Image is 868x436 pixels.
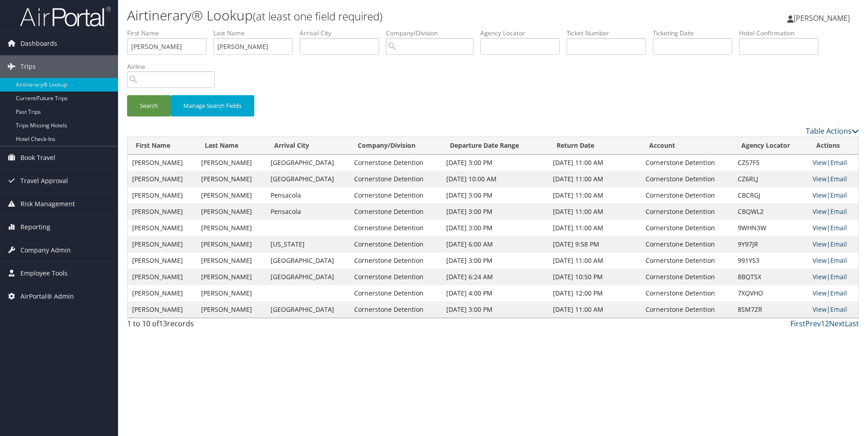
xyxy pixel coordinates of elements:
[128,301,197,318] td: [PERSON_NAME]
[442,236,548,252] td: [DATE] 6:00 AM
[733,236,808,252] td: 9Y97JR
[20,170,68,192] span: Travel Approval
[128,285,197,301] td: [PERSON_NAME]
[350,203,442,220] td: Cornerstone Detention
[350,137,442,155] th: Company/Division
[548,187,641,203] td: [DATE] 11:00 AM
[350,252,442,269] td: Cornerstone Detention
[808,220,858,236] td: |
[641,171,733,187] td: Cornerstone Detention
[350,236,442,252] td: Cornerstone Detention
[266,301,350,318] td: [GEOGRAPHIC_DATA]
[266,187,350,203] td: Pensacola
[266,252,350,269] td: [GEOGRAPHIC_DATA]
[350,187,442,203] td: Cornerstone Detention
[808,203,858,220] td: |
[20,285,74,308] span: AirPortal® Admin
[266,236,350,252] td: [US_STATE]
[641,220,733,236] td: Cornerstone Detention
[733,187,808,203] td: CBCRGJ
[350,285,442,301] td: Cornerstone Detention
[20,6,111,27] img: airportal-logo.png
[813,305,827,314] a: View
[128,269,197,285] td: [PERSON_NAME]
[480,29,567,38] label: Agency Locator
[808,137,858,155] th: Actions
[266,155,350,171] td: [GEOGRAPHIC_DATA]
[127,6,615,25] h1: Airtinerary® Lookup
[641,236,733,252] td: Cornerstone Detention
[266,171,350,187] td: [GEOGRAPHIC_DATA]
[808,187,858,203] td: |
[808,252,858,269] td: |
[653,29,739,38] label: Ticketing Date
[641,187,733,203] td: Cornerstone Detention
[548,220,641,236] td: [DATE] 11:00 AM
[127,29,213,38] label: First Name
[548,155,641,171] td: [DATE] 11:00 AM
[20,146,55,169] span: Book Travel
[813,240,827,248] a: View
[266,269,350,285] td: [GEOGRAPHIC_DATA]
[830,191,847,199] a: Email
[641,137,733,155] th: Account: activate to sort column ascending
[830,256,847,265] a: Email
[442,220,548,236] td: [DATE] 3:00 PM
[127,62,222,71] label: Airline
[350,220,442,236] td: Cornerstone Detention
[442,155,548,171] td: [DATE] 3:00 PM
[442,269,548,285] td: [DATE] 6:24 AM
[830,223,847,232] a: Email
[845,319,859,329] a: Last
[197,252,266,269] td: [PERSON_NAME]
[127,95,171,116] button: Search
[641,269,733,285] td: Cornerstone Detention
[567,29,653,38] label: Ticket Number
[813,207,827,216] a: View
[20,262,68,285] span: Employee Tools
[733,252,808,269] td: 991YS3
[350,301,442,318] td: Cornerstone Detention
[830,207,847,216] a: Email
[548,252,641,269] td: [DATE] 11:00 AM
[20,239,71,262] span: Company Admin
[830,174,847,183] a: Email
[813,256,827,265] a: View
[197,269,266,285] td: [PERSON_NAME]
[808,285,858,301] td: |
[733,155,808,171] td: CZ57F5
[790,319,805,329] a: First
[442,252,548,269] td: [DATE] 3:00 PM
[813,223,827,232] a: View
[830,158,847,167] a: Email
[266,137,350,155] th: Arrival City: activate to sort column ascending
[266,203,350,220] td: Pensacola
[442,203,548,220] td: [DATE] 3:00 PM
[197,137,266,155] th: Last Name: activate to sort column ascending
[128,187,197,203] td: [PERSON_NAME]
[641,203,733,220] td: Cornerstone Detention
[171,95,254,116] button: Manage Search Fields
[128,203,197,220] td: [PERSON_NAME]
[641,285,733,301] td: Cornerstone Detention
[253,9,383,24] small: (at least one field required)
[806,126,859,136] a: Table Actions
[128,236,197,252] td: [PERSON_NAME]
[548,236,641,252] td: [DATE] 9:58 PM
[813,272,827,281] a: View
[197,203,266,220] td: [PERSON_NAME]
[128,252,197,269] td: [PERSON_NAME]
[808,301,858,318] td: |
[548,269,641,285] td: [DATE] 10:50 PM
[830,305,847,314] a: Email
[442,137,548,155] th: Departure Date Range: activate to sort column ascending
[548,171,641,187] td: [DATE] 11:00 AM
[159,319,167,329] span: 13
[197,236,266,252] td: [PERSON_NAME]
[733,203,808,220] td: CBQWL2
[128,171,197,187] td: [PERSON_NAME]
[830,240,847,248] a: Email
[197,171,266,187] td: [PERSON_NAME]
[641,252,733,269] td: Cornerstone Detention
[733,269,808,285] td: 8BQTSX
